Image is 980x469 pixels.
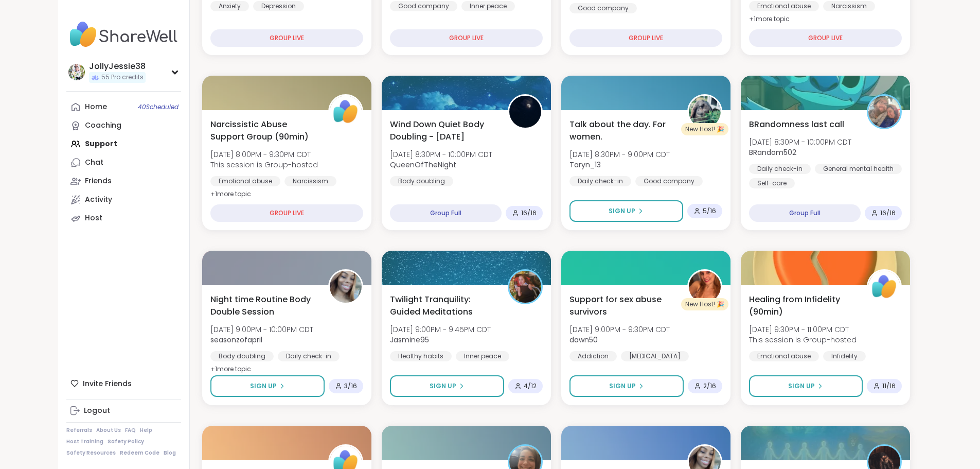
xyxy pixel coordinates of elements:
div: [MEDICAL_DATA] [621,351,689,361]
img: ShareWell Nav Logo [66,16,181,53]
span: [DATE] 9:30PM - 11:00PM CDT [749,324,857,335]
div: Invite Friends [66,374,181,393]
span: Sign Up [430,381,456,391]
span: [DATE] 8:00PM - 9:30PM CDT [210,149,318,160]
a: Safety Resources [66,449,116,457]
button: Sign Up [569,200,683,222]
b: BRandom502 [749,147,796,158]
div: Host [85,213,102,223]
b: Taryn_13 [569,160,601,170]
span: [DATE] 9:00PM - 9:45PM CDT [390,324,491,335]
div: Emotional abuse [210,176,280,186]
div: JollyJessie38 [89,61,146,72]
span: [DATE] 9:00PM - 9:30PM CDT [569,324,670,335]
span: Twilight Tranquility: Guided Meditations [390,293,496,318]
div: GROUP LIVE [390,29,543,47]
div: GROUP LIVE [569,29,722,47]
span: 16 / 16 [880,209,896,217]
div: Coaching [85,120,121,131]
div: New Host! 🎉 [681,298,728,310]
div: Body doubling [210,351,274,361]
div: GROUP LIVE [210,204,363,222]
span: Sign Up [609,206,635,216]
a: Coaching [66,116,181,135]
img: ShareWell [868,271,900,303]
img: JollyJessie38 [68,64,85,80]
div: Depression [253,1,304,11]
div: Addiction [569,351,617,361]
img: QueenOfTheNight [509,96,541,128]
a: Friends [66,172,181,190]
button: Sign Up [569,375,684,397]
span: 4 / 12 [524,382,537,390]
span: Sign Up [788,381,815,391]
div: Daily check-in [749,164,811,174]
a: Host [66,209,181,228]
div: Good company [569,3,637,13]
button: Sign Up [749,375,863,397]
div: Narcissism [284,176,336,186]
span: 5 / 16 [703,207,716,215]
b: QueenOfTheNight [390,160,456,170]
span: 16 / 16 [521,209,537,217]
div: Chat [85,158,103,168]
button: Sign Up [390,375,504,397]
div: Anxiety [210,1,249,11]
img: ShareWell [330,96,362,128]
div: Good company [390,1,457,11]
span: [DATE] 9:00PM - 10:00PM CDT [210,324,313,335]
img: seasonzofapril [330,271,362,303]
div: Group Full [749,204,861,222]
div: Healthy habits [390,351,452,361]
span: 55 Pro credits [101,73,144,82]
span: 40 Scheduled [138,103,179,111]
div: Activity [85,195,112,205]
a: Redeem Code [120,449,159,457]
div: Friends [85,176,112,186]
button: Sign Up [210,375,325,397]
a: Logout [66,402,181,420]
span: 3 / 16 [344,382,357,390]
b: seasonzofapril [210,335,262,345]
span: Healing from Infidelity (90min) [749,293,856,318]
div: Home [85,102,107,112]
div: Group Full [390,204,502,222]
div: Inner peace [461,1,515,11]
span: Sign Up [609,381,636,391]
span: Narcissistic Abuse Support Group (90min) [210,118,317,143]
a: Blog [164,449,176,457]
span: Sign Up [250,381,277,391]
img: dawn50 [689,271,721,303]
span: Talk about the day. For women. [569,118,676,143]
div: Daily check-in [278,351,340,361]
a: Referrals [66,427,92,434]
span: Support for sex abuse survivors [569,293,676,318]
a: Activity [66,190,181,209]
div: Emotional abuse [749,351,819,361]
div: Logout [84,406,110,416]
div: GROUP LIVE [210,29,363,47]
span: [DATE] 8:30PM - 10:00PM CDT [390,149,492,160]
span: Night time Routine Body Double Session [210,293,317,318]
div: Daily check-in [569,176,631,186]
span: [DATE] 8:30PM - 9:00PM CDT [569,149,670,160]
span: BRandomness last call [749,118,844,131]
span: 11 / 16 [882,382,896,390]
div: Infidelity [823,351,866,361]
a: Chat [66,153,181,172]
div: Good company [635,176,703,186]
span: Wind Down Quiet Body Doubling - [DATE] [390,118,496,143]
span: [DATE] 8:30PM - 10:00PM CDT [749,137,851,147]
b: Jasmine95 [390,335,429,345]
a: Host Training [66,438,103,445]
a: Safety Policy [108,438,144,445]
a: Help [140,427,152,434]
b: dawn50 [569,335,598,345]
img: BRandom502 [868,96,900,128]
div: Narcissism [823,1,875,11]
a: Home40Scheduled [66,98,181,116]
div: General mental health [815,164,902,174]
a: FAQ [125,427,136,434]
div: New Host! 🎉 [681,123,728,135]
div: Self-care [749,178,795,188]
